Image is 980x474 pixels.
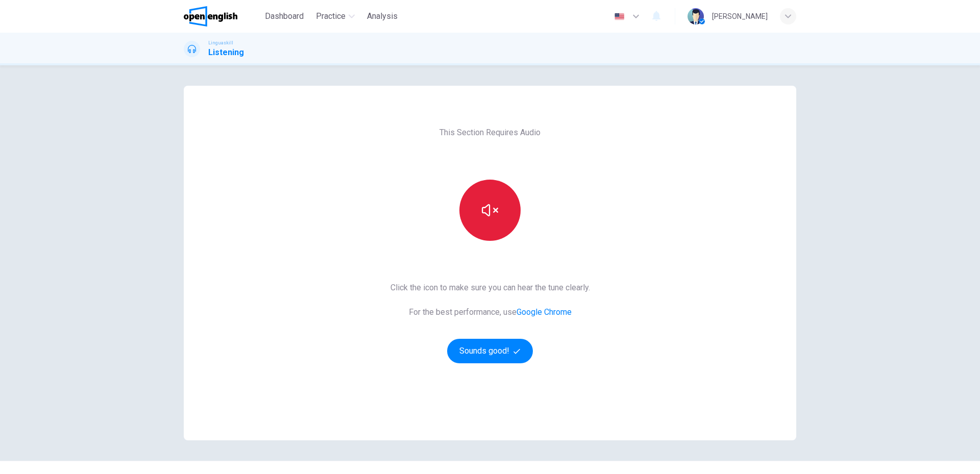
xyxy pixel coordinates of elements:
[316,10,346,22] span: Practice
[613,13,626,20] img: en
[208,39,233,46] span: Linguaskill
[184,6,237,27] img: OpenEnglish logo
[390,306,590,318] span: For the best performance, use
[447,339,533,363] button: Sounds good!
[312,7,359,26] button: Practice
[517,307,572,317] a: Google Chrome
[439,127,541,139] span: This Section Requires Audio
[390,282,590,294] span: Click the icon to make sure you can hear the tune clearly.
[261,7,308,26] button: Dashboard
[184,6,261,27] a: OpenEnglish logo
[363,7,402,26] button: Analysis
[367,10,398,22] span: Analysis
[688,8,704,24] img: Profile picture
[712,10,768,22] div: [PERSON_NAME]
[265,10,304,22] span: Dashboard
[208,46,244,59] h1: Listening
